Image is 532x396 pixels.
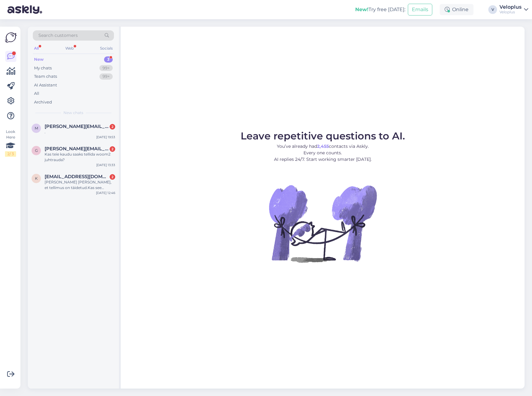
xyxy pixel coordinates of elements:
[110,146,115,152] div: 2
[96,135,115,139] div: [DATE] 19:53
[45,174,109,179] span: kaijaillaste13@gmail.com
[241,143,405,163] p: You’ve already had contacts via Askly. Every one counts. AI replies 24/7. Start working smarter [...
[104,56,113,63] div: 3
[317,143,329,149] b: 2,455
[45,124,109,129] span: marion.ressar@gmail.com
[45,152,115,163] div: Kas teie kaudu saaks tellida woom2 juhtrauda?
[355,6,405,13] div: Try free [DATE]:
[99,73,113,80] div: 99+
[34,65,52,71] div: My chats
[45,179,115,191] div: [PERSON_NAME] [PERSON_NAME], et tellimus on täidetud.Kas see tähendab, et on kullerile üle antud ...
[64,44,75,52] div: Web
[241,130,405,142] span: Leave repetitive questions to AI.
[267,168,378,279] img: No Chat active
[355,7,368,12] b: New!
[35,176,38,181] span: k
[499,5,521,10] div: Veloplus
[110,174,115,180] div: 2
[35,126,38,130] span: m
[99,44,114,52] div: Socials
[45,129,115,135] div: .
[63,110,83,116] span: New chats
[499,5,528,15] a: VeloplusVeloplus
[34,56,44,63] div: New
[5,32,17,43] img: Askly Logo
[96,191,115,195] div: [DATE] 12:46
[34,90,39,97] div: All
[99,65,113,71] div: 99+
[34,82,57,88] div: AI Assistant
[488,5,497,14] div: V
[440,4,473,15] div: Online
[45,146,109,152] span: gaius.jogar@gmail.com
[38,32,78,39] span: Search customers
[110,124,115,130] div: 2
[33,44,40,52] div: All
[408,4,432,15] button: Emails
[5,151,16,157] div: 2 / 3
[96,163,115,167] div: [DATE] 13:33
[34,73,57,80] div: Team chats
[34,99,52,105] div: Archived
[5,129,16,157] div: Look Here
[499,10,521,15] div: Veloplus
[35,148,38,153] span: g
